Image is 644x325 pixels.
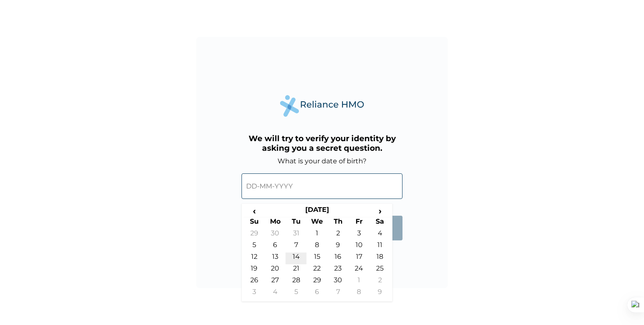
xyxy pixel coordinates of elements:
[348,217,369,229] th: Fr
[327,229,348,241] td: 2
[286,264,306,276] td: 21
[265,288,286,299] td: 4
[327,241,348,253] td: 9
[327,217,348,229] th: Th
[241,173,402,199] input: DD-MM-YYYY
[244,253,265,264] td: 12
[369,264,390,276] td: 25
[306,276,327,288] td: 29
[244,288,265,299] td: 3
[244,264,265,276] td: 19
[369,217,390,229] th: Sa
[369,253,390,264] td: 18
[369,276,390,288] td: 2
[348,253,369,264] td: 17
[327,276,348,288] td: 30
[327,253,348,264] td: 16
[241,134,402,153] h3: We will try to verify your identity by asking you a secret question.
[265,229,286,241] td: 30
[369,206,390,216] span: ›
[306,253,327,264] td: 15
[280,95,364,116] img: Reliance Health's Logo
[306,288,327,299] td: 6
[327,264,348,276] td: 23
[369,288,390,299] td: 9
[244,241,265,253] td: 5
[265,206,369,217] th: [DATE]
[286,276,306,288] td: 28
[286,253,306,264] td: 14
[348,264,369,276] td: 24
[348,229,369,241] td: 3
[278,157,366,165] label: What is your date of birth?
[265,264,286,276] td: 20
[369,229,390,241] td: 4
[286,217,306,229] th: Tu
[348,241,369,253] td: 10
[265,217,286,229] th: Mo
[369,241,390,253] td: 11
[244,229,265,241] td: 29
[244,206,265,216] span: ‹
[306,264,327,276] td: 22
[306,241,327,253] td: 8
[244,217,265,229] th: Su
[306,229,327,241] td: 1
[286,288,306,299] td: 5
[286,241,306,253] td: 7
[265,276,286,288] td: 27
[244,276,265,288] td: 26
[265,241,286,253] td: 6
[348,276,369,288] td: 1
[286,229,306,241] td: 31
[265,253,286,264] td: 13
[306,217,327,229] th: We
[348,288,369,299] td: 8
[327,288,348,299] td: 7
